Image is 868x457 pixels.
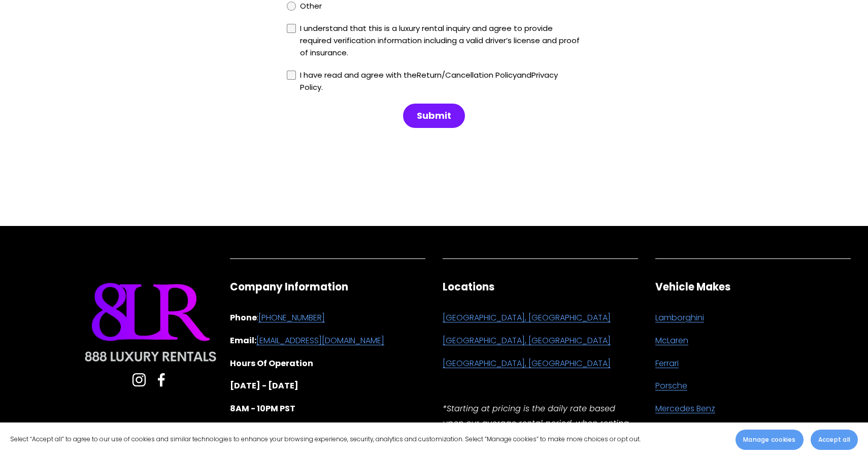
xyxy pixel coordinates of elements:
strong: Locations [443,280,494,294]
a: [GEOGRAPHIC_DATA], [GEOGRAPHIC_DATA] [443,356,611,371]
button: Submit [403,104,465,128]
a: Porsche [655,379,687,394]
strong: Email: [230,335,256,346]
strong: Phone [230,312,257,323]
p: : [230,311,425,325]
span: Manage cookies [743,435,795,444]
button: Manage cookies [736,430,803,450]
a: McLaren [655,334,688,348]
p: Select “Accept all” to agree to our use of cookies and similar technologies to enhance your brows... [10,434,641,445]
strong: 8AM - 10PM PST [230,403,295,414]
a: Instagram [132,373,146,387]
div: I understand that this is a luxury rental inquiry and agree to provide required verification info... [300,22,581,59]
a: [GEOGRAPHIC_DATA], [GEOGRAPHIC_DATA] [443,334,611,348]
a: Ferrari [655,356,679,371]
a: Lamborghini [655,311,704,325]
a: [PHONE_NUMBER] [258,311,325,325]
a: Mercedes Benz [655,402,715,416]
div: I have read and agree with the and . [300,69,581,93]
button: Accept all [811,430,858,450]
strong: Vehicle Makes [655,280,730,294]
a: Return/Cancellation Policy [417,70,517,80]
strong: Company Information [230,280,348,294]
a: Privacy Policy [300,70,558,92]
strong: [DATE] - [DATE] [230,380,298,391]
a: [GEOGRAPHIC_DATA], [GEOGRAPHIC_DATA] [443,311,611,325]
span: Accept all [818,435,850,444]
span: Submit [417,110,451,122]
a: [EMAIL_ADDRESS][DOMAIN_NAME] [256,334,384,348]
strong: Hours Of Operation [230,357,313,369]
a: Facebook [154,373,169,387]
